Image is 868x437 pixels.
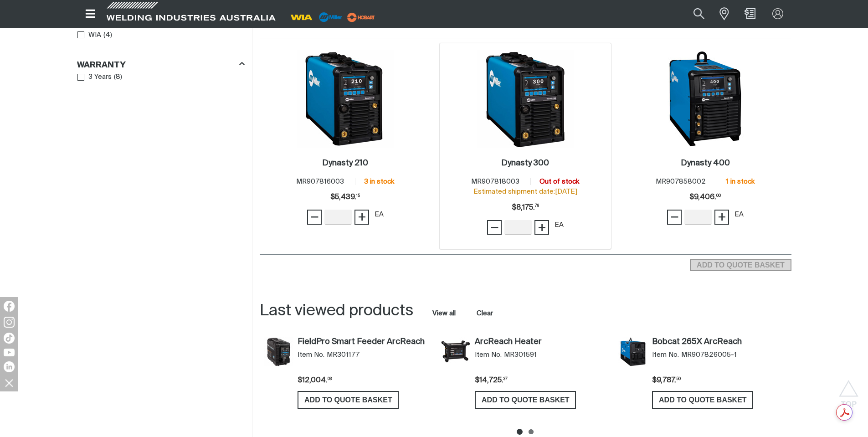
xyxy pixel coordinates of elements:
[77,29,102,41] a: WIA
[670,209,679,225] span: −
[441,337,470,366] img: ArcReach Heater
[330,188,360,206] span: $5,439.
[656,178,706,185] span: MR907858002
[475,376,609,386] div: Price
[77,59,245,71] div: Warranty
[437,335,614,411] article: ArcReach Heater (MR301591)
[297,50,394,148] img: Dynasty 210
[672,4,714,24] input: Product name or item number...
[681,350,737,360] span: MR907826005-1
[364,178,394,185] span: 3 in stock
[296,178,344,185] span: MR907816003
[4,333,15,344] img: TikTok
[538,220,546,235] span: +
[432,309,456,318] a: View all last viewed products
[77,60,126,71] h3: Warranty
[475,377,508,384] span: $14,725.
[504,350,537,360] span: MR301591
[298,377,332,384] span: $12,004.
[734,210,744,220] div: EA
[4,349,15,356] img: YouTube
[375,210,384,220] div: EA
[298,350,324,360] span: Item No.
[298,376,432,386] div: Price
[512,199,539,217] span: $8,175.
[344,14,378,21] a: miller
[716,194,721,198] sup: 00
[539,178,579,185] span: Out of stock
[476,394,575,406] span: ADD TO QUOTE BASKET
[535,204,539,208] sup: 78
[718,209,726,225] span: +
[114,72,122,82] span: ( 8 )
[690,259,791,271] button: Add selected products to the shopping cart
[4,301,15,312] img: Facebook
[298,394,398,406] span: ADD TO QUOTE BASKET
[475,391,576,409] button: Add ArcReach Heater to the shopping cart
[322,159,368,167] h2: Dynasty 210
[475,337,609,347] a: ArcReach Heater
[683,4,714,24] button: Search products
[652,391,753,409] button: Add Bobcat 265X ArcReach to the shopping cart
[743,8,757,19] a: Shopping cart (0 product(s))
[358,209,366,225] span: +
[356,194,360,198] sup: 15
[471,178,519,185] span: MR907818003
[88,30,101,41] span: WIA
[652,376,786,386] div: Price
[555,220,564,231] div: EA
[4,361,15,372] img: LinkedIn
[330,188,360,206] div: Price
[344,10,378,24] img: miller
[77,71,244,83] ul: Warranty
[77,71,112,83] a: 3 Years
[88,72,112,82] span: 3 Years
[264,337,293,366] img: FieldPro Smart Feeder ArcReach
[501,158,549,169] a: Dynasty 300
[490,220,499,235] span: −
[298,337,432,347] a: FieldPro Smart Feeder ArcReach
[327,350,360,360] span: MR301177
[691,259,790,271] span: ADD TO QUOTE BASKET
[512,199,539,217] div: Price
[503,377,508,381] sup: 37
[1,375,17,391] img: hide socials
[477,50,574,148] img: Dynasty 300
[652,350,679,360] span: Item No.
[618,337,647,366] img: Bobcat 265X ArcReach
[690,257,791,271] section: Add to cart control
[614,335,791,411] article: Bobcat 265X ArcReach (MR907826005-1)
[657,50,754,148] img: Dynasty 400
[689,188,721,206] span: $9,406.
[475,308,495,320] button: Clear all last viewed products
[473,188,577,195] span: Estimated shipment date: [DATE]
[681,159,730,167] h2: Dynasty 400
[260,301,413,321] h2: Last viewed products
[501,159,549,167] h2: Dynasty 300
[726,178,755,185] span: 1 in stock
[322,158,368,169] a: Dynasty 210
[676,377,681,381] sup: 50
[298,391,399,409] button: Add FieldPro Smart Feeder ArcReach to the shopping cart
[310,209,319,225] span: −
[475,350,502,360] span: Item No.
[681,158,730,169] a: Dynasty 400
[4,317,15,328] img: Instagram
[260,335,437,411] article: FieldPro Smart Feeder ArcReach (MR301177)
[77,17,244,41] ul: Brand
[328,377,332,381] sup: 03
[652,377,681,384] span: $9,787.
[103,30,112,41] span: ( 4 )
[653,394,752,406] span: ADD TO QUOTE BASKET
[689,188,721,206] div: Price
[838,380,859,401] button: Scroll to top
[652,337,786,347] a: Bobcat 265X ArcReach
